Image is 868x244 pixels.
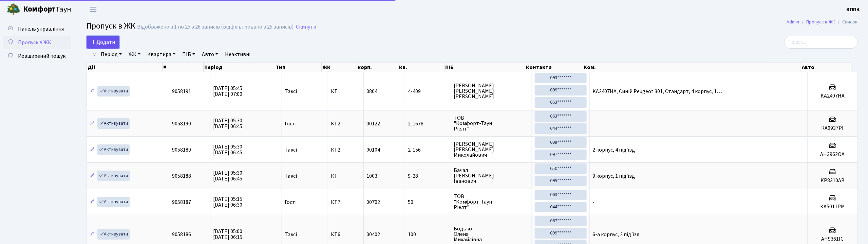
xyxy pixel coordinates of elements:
[85,4,102,15] button: Переключити навігацію
[126,49,143,60] a: ЖК
[408,199,448,205] span: 50
[213,85,242,98] span: [DATE] 05:45 [DATE] 07:00
[777,15,868,29] nav: breadcrumb
[454,168,529,184] span: Бачал [PERSON_NAME] Іванович
[366,120,380,127] span: 00122
[811,236,855,242] h5: AH9361IC
[331,89,360,94] span: КТ
[331,147,360,153] span: КТ2
[98,49,125,60] a: Період
[408,147,448,153] span: 2-156
[18,25,64,33] span: Панель управління
[331,173,360,179] span: КТ
[807,18,835,25] a: Пропуск в ЖК
[97,171,130,181] a: Активувати
[592,198,595,206] span: -
[213,228,242,241] span: [DATE] 05:00 [DATE] 06:15
[366,88,377,95] span: 0804
[275,63,321,72] th: Тип
[408,173,448,179] span: 9-28
[366,198,380,206] span: 00702
[172,172,191,180] span: 9058188
[213,143,242,156] span: [DATE] 05:30 [DATE] 06:45
[801,63,851,72] th: Авто
[285,173,297,179] span: Таксі
[398,63,445,72] th: Кв.
[847,6,860,13] b: КПП4
[285,121,297,126] span: Гості
[204,63,275,72] th: Період
[331,199,360,205] span: КТ7
[811,125,855,132] h5: КА0937РІ
[97,229,130,240] a: Активувати
[366,172,377,180] span: 1003
[23,4,56,15] b: Комфорт
[285,147,297,153] span: Таксі
[408,232,448,237] span: 100
[592,88,722,95] span: KA2407HA, Синій Peugeot 301, Стандарт, 4 корпус, 1…
[331,121,360,126] span: КТ2
[847,5,860,14] a: КПП4
[408,89,448,94] span: 4-409
[199,49,221,60] a: Авто
[18,52,65,60] span: Розширений пошук
[172,146,191,154] span: 9058189
[91,38,115,46] span: Додати
[87,20,135,32] span: Пропуск в ЖК
[87,36,119,49] a: Додати
[145,49,178,60] a: Квартира
[172,231,191,238] span: 9058186
[408,121,448,126] span: 2-1678
[592,231,640,238] span: 6-а корпус, 2 під'їзд
[322,63,357,72] th: ЖК
[811,151,855,158] h5: AH3962OA
[592,172,635,180] span: 9 корпус, 1 під'їзд
[454,141,529,158] span: [PERSON_NAME] [PERSON_NAME] Миколайович
[97,197,130,207] a: Активувати
[3,49,71,63] a: Розширений пошук
[137,24,295,30] div: Відображено з 1 по 25 з 26 записів (відфільтровано з 25 записів).
[454,226,529,242] span: Бодько Олена Михайлівна
[163,63,204,72] th: #
[454,194,529,210] span: ТОВ "Комфорт-Таун Ріелт"
[285,232,297,237] span: Таксі
[285,89,297,94] span: Таксі
[811,93,855,99] h5: KA2407HA
[583,63,801,72] th: Ком.
[97,144,130,155] a: Активувати
[366,231,380,238] span: 00402
[222,49,253,60] a: Неактивні
[3,22,71,36] a: Панель управління
[3,36,71,49] a: Пропуск в ЖК
[811,177,855,184] h5: КР8310АВ
[296,24,316,30] a: Скинути
[454,115,529,132] span: ТОВ "Комфорт-Таун Ріелт"
[592,146,635,154] span: 2 корпус, 4 під'їзд
[97,118,130,129] a: Активувати
[835,18,858,26] li: Список
[454,83,529,99] span: [PERSON_NAME] [PERSON_NAME] [PERSON_NAME]
[87,63,163,72] th: Дії
[213,169,242,182] span: [DATE] 05:30 [DATE] 06:45
[172,88,191,95] span: 9058191
[445,63,525,72] th: ПІБ
[23,4,71,15] span: Таун
[213,195,242,209] span: [DATE] 05:15 [DATE] 06:30
[331,232,360,237] span: КТ6
[784,36,858,49] input: Пошук...
[180,49,198,60] a: ПІБ
[172,120,191,127] span: 9058190
[97,86,130,97] a: Активувати
[285,199,297,205] span: Гості
[7,3,20,16] img: logo.png
[811,204,855,210] h5: КА5011РМ
[525,63,583,72] th: Контакти
[787,18,799,25] a: Admin
[172,198,191,206] span: 9058187
[592,120,595,127] span: -
[357,63,398,72] th: корп.
[366,146,380,154] span: 00104
[18,39,51,46] span: Пропуск в ЖК
[213,117,242,130] span: [DATE] 05:30 [DATE] 06:45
